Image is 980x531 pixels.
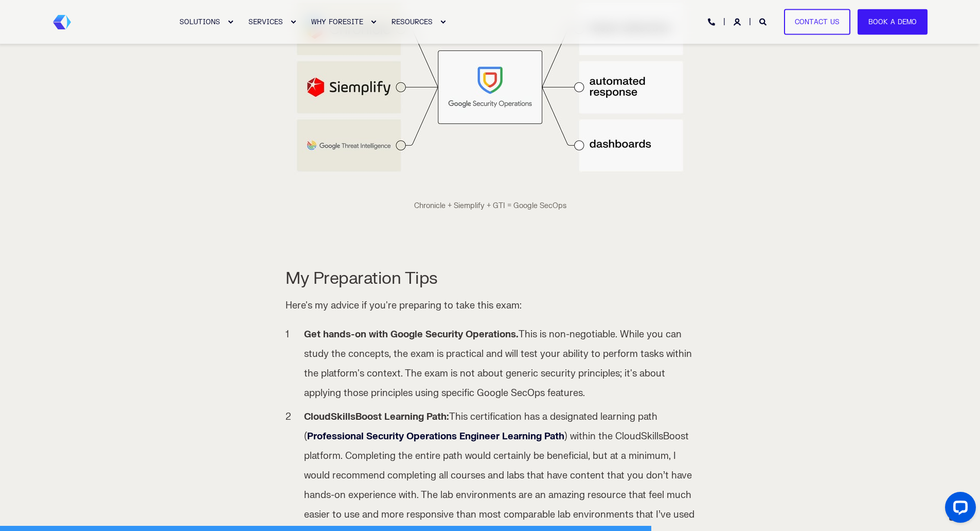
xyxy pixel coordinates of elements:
span: Chronicle + Siemplify + GTI = Google SecOps [414,201,566,210]
div: Expand RESOURCES [440,19,446,25]
span: SOLUTIONS [180,18,220,26]
a: Back to Home [53,15,71,29]
li: This is non-negotiable. While you can study the concepts, the exam is practical and will test you... [304,325,694,403]
p: Here's my advice if you're preparing to take this exam: [286,296,694,316]
div: Expand SOLUTIONS [227,19,234,25]
div: Expand WHY FORESITE [370,19,377,25]
div: Expand SERVICES [290,19,296,25]
a: Book a Demo [858,9,928,35]
a: Contact Us [784,9,850,35]
a: Open Search [759,17,769,26]
a: Login [734,17,743,26]
span: WHY FORESITE [311,18,363,26]
iframe: LiveChat chat widget [937,488,980,531]
strong: CloudSkillsBoost Learning Path: [304,411,449,423]
h3: My Preparation Tips [286,254,694,287]
span: RESOURCES [391,18,433,26]
img: Foresite brand mark, a hexagon shape of blues with a directional arrow to the right hand side [53,15,71,29]
strong: Get hands-on with Google Security Operations. [304,329,519,340]
a: Professional Security Operations Engineer Learning Path [307,431,564,442]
